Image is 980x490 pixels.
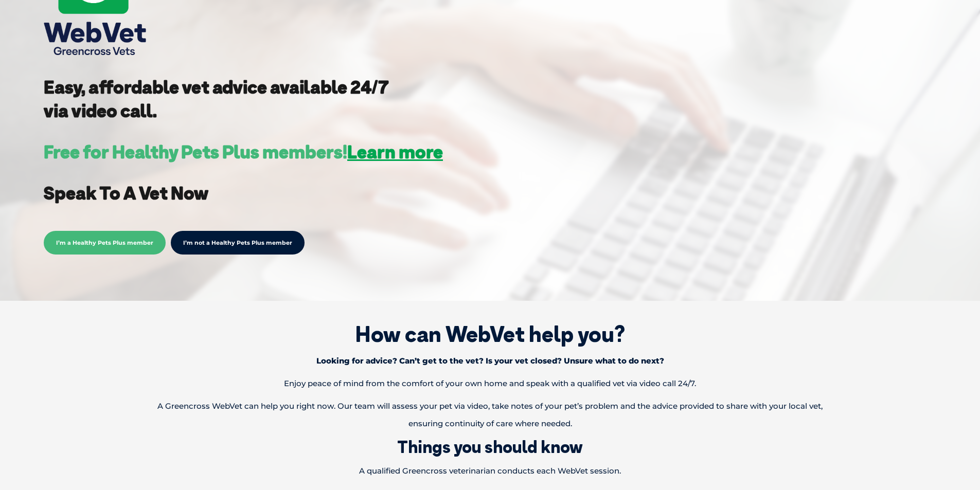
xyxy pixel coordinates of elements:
[44,238,166,247] a: I’m a Healthy Pets Plus member
[44,182,208,204] strong: Speak To A Vet Now
[111,397,870,432] p: A Greencross WebVet can help you right now. Our team will assess your pet via video, take notes o...
[111,375,870,392] p: Enjoy peace of mind from the comfort of your own home and speak with a qualified vet via video ca...
[111,352,870,370] p: Looking for advice? Can’t get to the vet? Is your vet closed? Unsure what to do next?
[15,437,965,457] h2: Things you should know
[171,231,305,255] a: I’m not a Healthy Pets Plus member
[111,462,870,480] p: A qualified Greencross veterinarian conducts each WebVet session.
[44,143,443,161] h3: Free for Healthy Pets Plus members!
[15,321,965,347] h1: How can WebVet help you?
[44,76,389,122] strong: Easy, affordable vet advice available 24/7 via video call.
[347,140,443,163] a: Learn more
[44,231,166,255] span: I’m a Healthy Pets Plus member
